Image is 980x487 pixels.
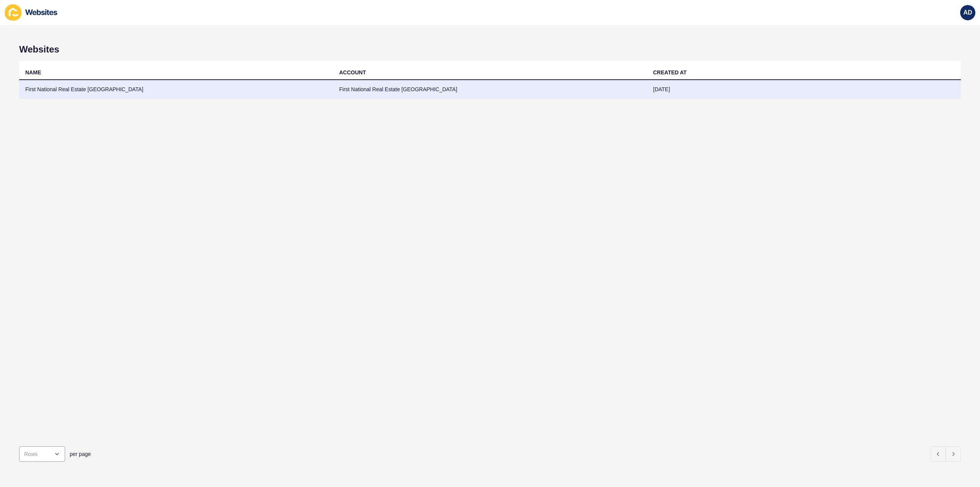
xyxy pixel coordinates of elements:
[653,69,687,76] div: CREATED AT
[25,69,41,76] div: NAME
[339,69,366,76] div: ACCOUNT
[963,9,972,16] span: AD
[647,80,961,99] td: [DATE]
[19,80,333,99] td: First National Real Estate [GEOGRAPHIC_DATA]
[70,450,91,458] span: per page
[19,446,65,462] div: open menu
[19,44,961,55] h1: Websites
[333,80,647,99] td: First National Real Estate [GEOGRAPHIC_DATA]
